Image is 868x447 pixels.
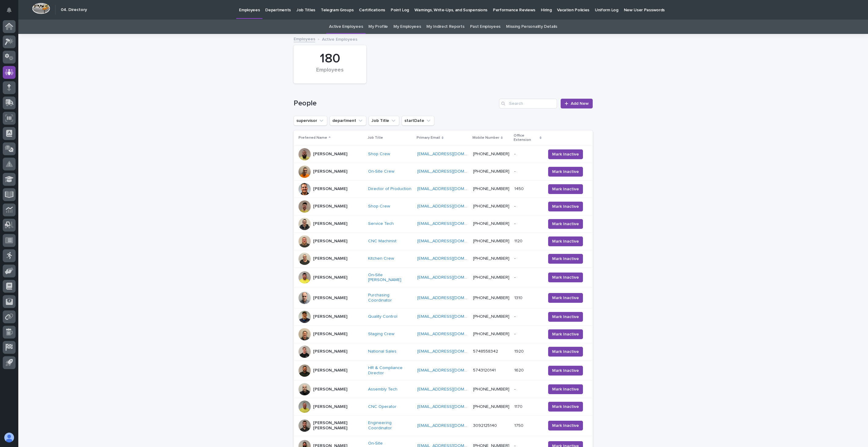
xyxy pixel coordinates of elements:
a: On-Site Crew [368,169,394,174]
p: - [514,386,517,392]
tr: [PERSON_NAME]Service Tech [EMAIL_ADDRESS][DOMAIN_NAME] [PHONE_NUMBER]-- Mark Inactive [294,215,593,233]
a: 5743120141 [473,368,496,372]
a: [EMAIL_ADDRESS][DOMAIN_NAME] [417,222,486,226]
p: 1310 [514,294,524,301]
a: [PHONE_NUMBER] [473,256,509,261]
p: Mobile Number [472,134,499,141]
tr: [PERSON_NAME]On-Site [PERSON_NAME] [EMAIL_ADDRESS][DOMAIN_NAME] [PHONE_NUMBER]-- Mark Inactive [294,267,593,288]
p: [PERSON_NAME] [313,221,347,226]
p: [PERSON_NAME] [PERSON_NAME] [313,420,363,431]
h1: People [294,99,497,108]
tr: [PERSON_NAME]Staging Crew [EMAIL_ADDRESS][DOMAIN_NAME] [PHONE_NUMBER]-- Mark Inactive [294,325,593,343]
p: Job Title [367,134,383,141]
a: My Indirect Reports [426,20,464,34]
span: Mark Inactive [552,386,579,392]
a: [PHONE_NUMBER] [473,187,509,191]
button: Mark Inactive [548,347,583,357]
span: Mark Inactive [552,295,579,301]
tr: [PERSON_NAME]Director of Production [EMAIL_ADDRESS][DOMAIN_NAME] [PHONE_NUMBER]14501450 Mark Inac... [294,180,593,198]
a: Shop Crew [368,204,390,209]
p: - [514,313,517,319]
tr: [PERSON_NAME]Shop Crew [EMAIL_ADDRESS][DOMAIN_NAME] [PHONE_NUMBER]-- Mark Inactive [294,145,593,163]
p: [PERSON_NAME] [313,349,347,354]
a: [PHONE_NUMBER] [473,239,509,243]
a: On-Site [PERSON_NAME] [368,273,412,283]
span: Mark Inactive [552,221,579,227]
tr: [PERSON_NAME]On-Site Crew [EMAIL_ADDRESS][DOMAIN_NAME] [PHONE_NUMBER]-- Mark Inactive [294,163,593,180]
a: National Sales [368,349,396,354]
p: - [514,203,517,209]
button: Mark Inactive [548,293,583,303]
p: 1120 [514,237,524,244]
button: Mark Inactive [548,184,583,194]
div: Employees [304,67,356,80]
a: [EMAIL_ADDRESS][DOMAIN_NAME] [417,239,486,243]
a: Quality Control [368,314,397,319]
a: [PHONE_NUMBER] [473,152,509,156]
a: [EMAIL_ADDRESS][DOMAIN_NAME] [417,187,486,191]
p: [PERSON_NAME] [313,275,347,280]
span: Mark Inactive [552,256,579,262]
button: Mark Inactive [548,236,583,246]
tr: [PERSON_NAME]CNC Operator [EMAIL_ADDRESS][DOMAIN_NAME] [PHONE_NUMBER]11701170 Mark Inactive [294,398,593,416]
a: CNC Machinist [368,239,396,244]
a: Active Employees [329,20,363,34]
p: [PERSON_NAME] [313,332,347,337]
tr: [PERSON_NAME]HR & Compliance Director [EMAIL_ADDRESS][DOMAIN_NAME] 574312014116201620 Mark Inactive [294,360,593,381]
tr: [PERSON_NAME]Quality Control [EMAIL_ADDRESS][DOMAIN_NAME] [PHONE_NUMBER]-- Mark Inactive [294,308,593,325]
a: [PHONE_NUMBER] [473,314,509,319]
a: Staging Crew [368,332,394,337]
a: [EMAIL_ADDRESS][DOMAIN_NAME] [417,387,486,391]
div: 180 [304,51,356,66]
tr: [PERSON_NAME]Purchasing Coordinator [EMAIL_ADDRESS][DOMAIN_NAME] [PHONE_NUMBER]13101310 Mark Inac... [294,288,593,308]
button: Mark Inactive [548,149,583,159]
button: Mark Inactive [548,402,583,412]
button: Notifications [3,4,16,16]
button: department [330,116,366,126]
a: My Profile [368,20,388,34]
p: 1620 [514,367,525,373]
a: Purchasing Coordinator [368,293,412,303]
p: [PERSON_NAME] [313,152,347,157]
a: [EMAIL_ADDRESS][DOMAIN_NAME] [417,256,486,261]
a: [PHONE_NUMBER] [473,332,509,336]
input: Search [499,99,557,108]
span: Mark Inactive [552,331,579,337]
span: Mark Inactive [552,404,579,410]
button: Job Title [369,116,399,126]
p: [PERSON_NAME] [313,314,347,319]
span: Mark Inactive [552,238,579,244]
p: [PERSON_NAME] [313,295,347,301]
span: Mark Inactive [552,151,579,157]
div: Notifications [8,7,16,17]
button: Mark Inactive [548,254,583,264]
a: [PHONE_NUMBER] [473,275,509,280]
a: [EMAIL_ADDRESS][DOMAIN_NAME] [417,314,486,319]
button: Mark Inactive [548,219,583,229]
span: Mark Inactive [552,368,579,374]
h2: 04. Directory [61,7,87,13]
a: [EMAIL_ADDRESS][DOMAIN_NAME] [417,405,486,409]
span: Mark Inactive [552,169,579,175]
a: CNC Operator [368,404,396,409]
a: [PHONE_NUMBER] [473,222,509,226]
span: Mark Inactive [552,186,579,192]
p: Primary Email [417,134,440,141]
tr: [PERSON_NAME]Kitchen Crew [EMAIL_ADDRESS][DOMAIN_NAME] [PHONE_NUMBER]-- Mark Inactive [294,250,593,267]
button: Mark Inactive [548,384,583,394]
a: HR & Compliance Director [368,365,412,376]
button: Mark Inactive [548,329,583,339]
button: Mark Inactive [548,421,583,431]
a: [PHONE_NUMBER] [473,169,509,174]
a: Service Tech [368,221,394,226]
a: [EMAIL_ADDRESS][DOMAIN_NAME] [417,152,486,156]
p: Office Extension [514,132,538,144]
p: 1450 [514,185,525,192]
a: [EMAIL_ADDRESS][DOMAIN_NAME] [417,349,486,354]
p: [PERSON_NAME] [313,404,347,409]
a: Employees [294,35,315,42]
a: Add New [561,99,593,108]
a: Engineering Coordinator [368,420,412,431]
span: Add New [571,101,589,106]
